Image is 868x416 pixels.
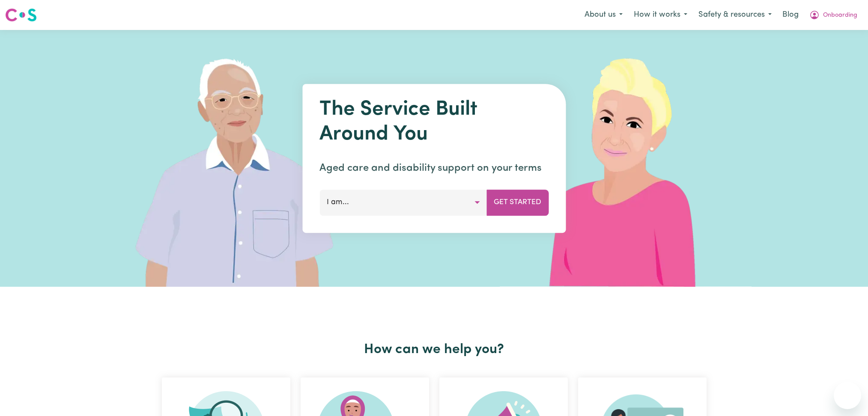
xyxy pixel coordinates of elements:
button: About us [579,6,628,24]
button: My Account [804,6,863,24]
button: I am... [319,190,487,215]
span: Onboarding [823,11,857,20]
img: Careseekers logo [5,7,37,23]
iframe: Button to launch messaging window [834,382,861,409]
button: How it works [628,6,693,24]
button: Safety & resources [693,6,777,24]
a: Blog [777,6,804,24]
a: Careseekers logo [5,5,37,25]
h2: How can we help you? [157,342,712,358]
h1: The Service Built Around You [319,98,549,147]
button: Get Started [486,190,549,215]
p: Aged care and disability support on your terms [319,160,549,176]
